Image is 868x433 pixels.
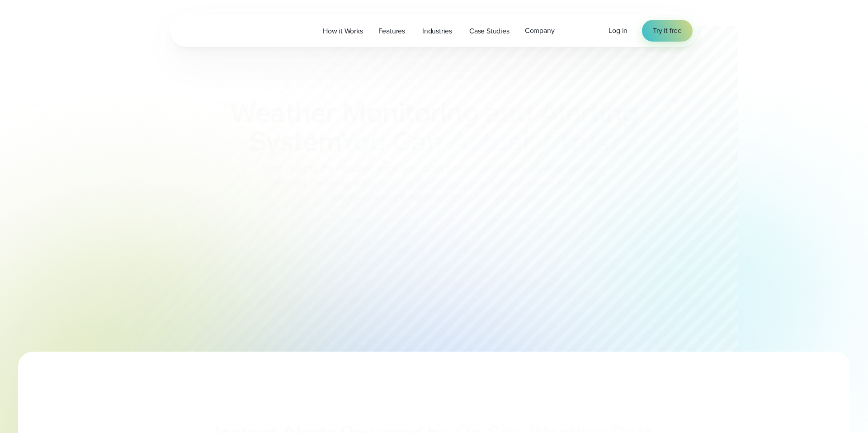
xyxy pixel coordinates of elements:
a: Try it free [642,20,693,42]
span: Log in [609,25,627,36]
span: How it Works [323,26,363,37]
span: Features [378,26,405,37]
span: Company [525,25,555,36]
span: Industries [422,26,452,37]
a: Case Studies [462,22,517,40]
a: Log in [609,25,627,36]
span: Try it free [653,25,682,36]
a: How it Works [315,22,371,40]
span: Case Studies [469,26,509,37]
